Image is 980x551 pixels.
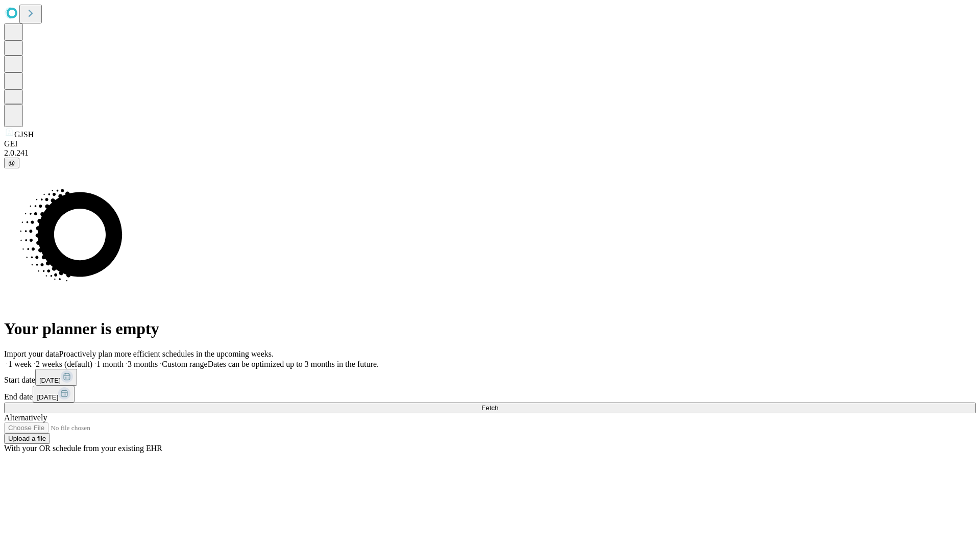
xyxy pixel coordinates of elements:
span: Dates can be optimized up to 3 months in the future. [208,360,379,368]
div: Start date [4,369,976,386]
span: [DATE] [37,393,58,401]
span: 1 week [8,360,32,368]
span: 1 month [96,360,124,368]
div: End date [4,386,976,403]
span: Alternatively [4,413,47,422]
button: [DATE] [33,386,75,403]
span: 3 months [128,360,158,368]
h1: Your planner is empty [4,319,976,338]
div: 2.0.241 [4,148,976,158]
button: Upload a file [4,433,50,444]
span: [DATE] [39,377,61,384]
span: Fetch [481,404,498,412]
div: GEI [4,139,976,148]
span: Import your data [4,349,59,358]
button: @ [4,158,19,168]
span: 2 weeks (default) [36,360,92,368]
button: [DATE] [35,369,77,386]
span: @ [8,159,15,167]
span: With your OR schedule from your existing EHR [4,444,162,453]
span: Proactively plan more efficient schedules in the upcoming weeks. [59,349,274,358]
button: Fetch [4,403,976,413]
span: Custom range [162,360,207,368]
span: GJSH [14,130,34,139]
